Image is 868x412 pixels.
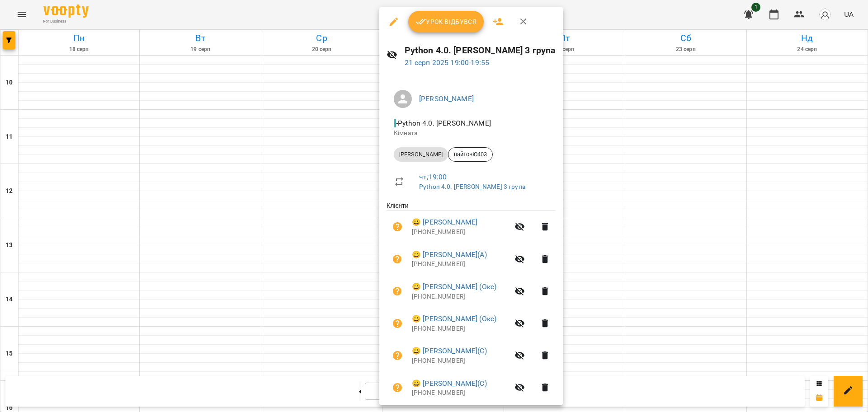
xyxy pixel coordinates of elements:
a: 😀 [PERSON_NAME](С) [412,378,487,389]
span: - Python 4.0. [PERSON_NAME] [394,119,493,127]
h6: Python 4.0. [PERSON_NAME] 3 група [405,43,556,57]
a: [PERSON_NAME] [419,94,474,103]
button: Урок відбувся [408,11,484,33]
span: Урок відбувся [415,16,477,27]
button: Візит ще не сплачено. Додати оплату? [387,248,408,270]
a: 😀 [PERSON_NAME](С) [412,346,487,356]
button: Візит ще не сплачено. Додати оплату? [387,313,408,334]
span: пайтонЮ403 [448,150,492,159]
p: [PHONE_NUMBER] [412,260,509,269]
p: [PHONE_NUMBER] [412,389,509,398]
a: чт , 19:00 [419,173,447,181]
span: [PERSON_NAME] [394,150,448,159]
button: Візит ще не сплачено. Додати оплату? [387,377,408,398]
a: Python 4.0. [PERSON_NAME] 3 група [419,183,525,190]
button: Візит ще не сплачено. Додати оплату? [387,345,408,366]
a: 😀 [PERSON_NAME] (Окс) [412,314,496,324]
p: [PHONE_NUMBER] [412,228,509,237]
div: пайтонЮ403 [448,147,493,162]
p: [PHONE_NUMBER] [412,324,509,333]
p: [PHONE_NUMBER] [412,356,509,365]
button: Візит ще не сплачено. Додати оплату? [387,281,408,302]
a: 😀 [PERSON_NAME](А) [412,249,487,260]
a: 😀 [PERSON_NAME] (Окс) [412,281,496,292]
a: 21 серп 2025 19:00-19:55 [405,58,490,67]
p: Кімната [394,129,548,138]
button: Візит ще не сплачено. Додати оплату? [387,216,408,238]
a: 😀 [PERSON_NAME] [412,217,477,228]
p: [PHONE_NUMBER] [412,292,509,301]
